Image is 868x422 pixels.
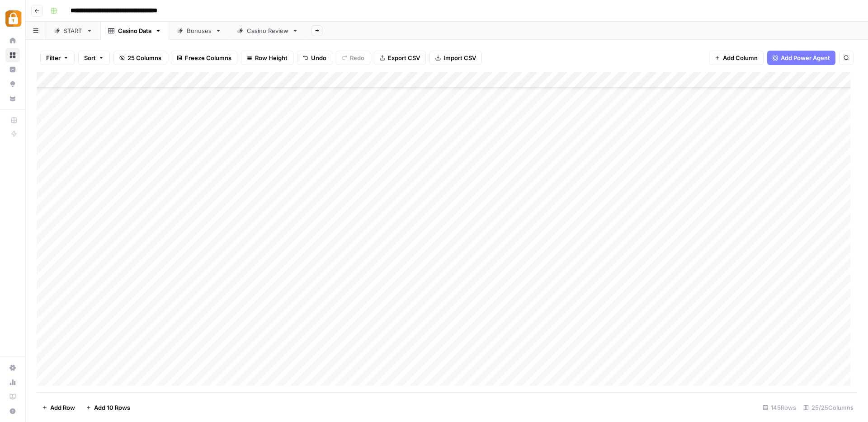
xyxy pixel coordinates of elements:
[80,400,136,415] button: Add 10 Rows
[5,404,20,418] button: Help + Support
[5,33,20,48] a: Home
[5,10,22,27] img: Adzz Logo
[171,51,237,65] button: Freeze Columns
[241,51,293,65] button: Row Height
[37,400,80,415] button: Add Row
[100,22,169,40] a: Casino Data
[247,26,288,35] div: Casino Review
[46,22,100,40] a: START
[46,53,61,62] span: Filter
[336,51,370,65] button: Redo
[800,400,857,415] div: 25/25 Columns
[311,53,326,62] span: Undo
[118,26,151,35] div: Casino Data
[127,53,161,62] span: 25 Columns
[255,53,288,62] span: Row Height
[84,53,96,62] span: Sort
[5,48,20,62] a: Browse
[781,53,830,62] span: Add Power Agent
[429,51,482,65] button: Import CSV
[229,22,306,40] a: Casino Review
[50,403,75,412] span: Add Row
[374,51,426,65] button: Export CSV
[350,53,364,62] span: Redo
[187,26,212,35] div: Bonuses
[767,51,835,65] button: Add Power Agent
[723,53,758,62] span: Add Column
[5,7,20,30] button: Workspace: Adzz
[5,375,20,389] a: Usage
[169,22,229,40] a: Bonuses
[388,53,420,62] span: Export CSV
[5,389,20,404] a: Learning Hub
[297,51,332,65] button: Undo
[759,400,800,415] div: 145 Rows
[185,53,231,62] span: Freeze Columns
[94,403,130,412] span: Add 10 Rows
[64,26,83,35] div: START
[5,77,20,91] a: Opportunities
[113,51,167,65] button: 25 Columns
[709,51,764,65] button: Add Column
[5,361,20,375] a: Settings
[78,51,110,65] button: Sort
[443,53,476,62] span: Import CSV
[5,62,20,77] a: Insights
[40,51,75,65] button: Filter
[5,91,20,106] a: Your Data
